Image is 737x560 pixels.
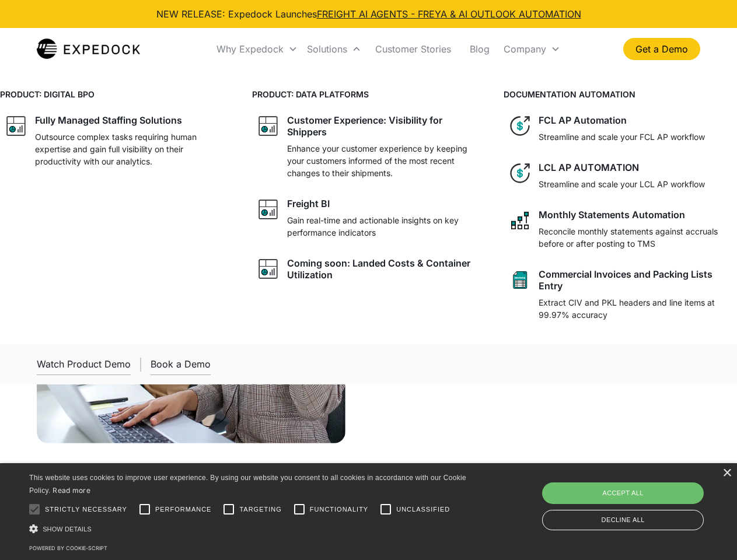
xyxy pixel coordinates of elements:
div: Customer Experience: Visibility for Shippers [287,114,481,138]
a: Book a Demo [151,353,211,375]
a: Read more [53,486,90,495]
a: dollar iconLCL AP AUTOMATIONStreamline and scale your LCL AP workflow [504,157,737,195]
div: Book a Demo [151,358,211,370]
div: Fully Managed Staffing Solutions [35,114,182,126]
span: This website uses cookies to improve user experience. By using our website you consent to all coo... [29,474,466,495]
div: Watch Product Demo [37,358,131,370]
div: Company [504,43,546,55]
a: sheet iconCommercial Invoices and Packing Lists EntryExtract CIV and PKL headers and line items a... [504,264,737,325]
div: Solutions [302,29,366,69]
img: network like icon [508,209,532,232]
a: open lightbox [37,353,131,375]
p: Outsource complex tasks requiring human expertise and gain full visibility on their productivity ... [35,131,229,167]
div: FCL AP Automation [539,114,627,126]
img: dollar icon [508,114,532,138]
div: Coming soon: Landed Costs & Container Utilization [287,257,481,281]
div: Monthly Statements Automation [539,209,685,220]
span: Show details [43,526,92,533]
span: Strictly necessary [45,505,127,514]
div: Why Expedock [216,43,284,55]
img: dollar icon [508,162,532,185]
div: Company [499,29,565,69]
div: Commercial Invoices and Packing Lists Entry [539,268,732,292]
p: Extract CIV and PKL headers and line items at 99.97% accuracy [539,296,732,321]
iframe: Chat Widget [543,434,737,560]
a: Powered by cookie-script [29,545,107,551]
a: graph iconCustomer Experience: Visibility for ShippersEnhance your customer experience by keeping... [252,110,485,184]
a: Get a Demo [623,38,700,60]
h4: PRODUCT: DATA PLATFORMS [252,88,485,100]
p: Enhance your customer experience by keeping your customers informed of the most recent changes to... [287,142,481,179]
p: Streamline and scale your LCL AP workflow [539,178,705,190]
span: Functionality [310,505,368,514]
a: network like iconMonthly Statements AutomationReconcile monthly statements against accruals befor... [504,204,737,254]
div: Solutions [307,43,347,55]
p: Streamline and scale your FCL AP workflow [539,131,705,143]
a: dollar iconFCL AP AutomationStreamline and scale your FCL AP workflow [504,110,737,148]
a: FREIGHT AI AGENTS - FREYA & AI OUTLOOK AUTOMATION [317,8,581,20]
img: graph icon [257,257,280,281]
a: graph iconComing soon: Landed Costs & Container Utilization [252,253,485,285]
span: Performance [155,505,212,514]
div: Freight BI [287,198,330,209]
img: graph icon [257,198,280,221]
span: Unclassified [396,505,450,514]
img: graph icon [257,114,280,138]
div: Why Expedock [212,29,302,69]
p: Gain real-time and actionable insights on key performance indicators [287,214,481,239]
img: Expedock Logo [37,37,140,61]
a: graph iconFreight BIGain real-time and actionable insights on key performance indicators [252,193,485,243]
a: Blog [460,29,499,69]
img: graph icon [5,114,28,138]
div: NEW RELEASE: Expedock Launches [156,7,581,21]
span: Targeting [239,505,281,514]
img: sheet icon [508,268,532,292]
a: home [37,37,140,61]
div: LCL AP AUTOMATION [539,162,639,173]
a: Customer Stories [366,29,460,69]
h4: DOCUMENTATION AUTOMATION [504,88,737,100]
div: Show details [29,523,470,535]
p: Reconcile monthly statements against accruals before or after posting to TMS [539,225,732,250]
